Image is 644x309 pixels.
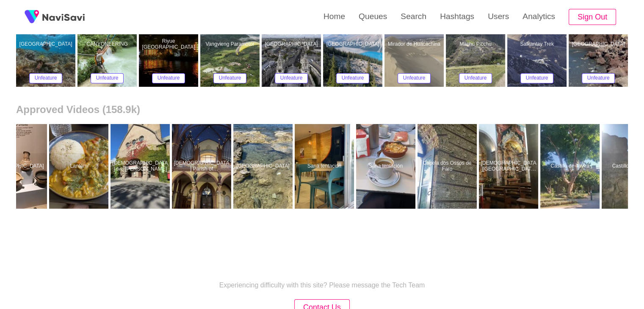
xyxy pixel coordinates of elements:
a: Sana tentaciónSana tentación [295,124,356,209]
button: Unfeature [582,73,615,83]
a: Mirador de HuacachinaMirador de HuacachinaUnfeature [384,2,446,87]
img: fireSpot [21,6,42,28]
a: Sana tentaciónSana tentación [356,124,417,209]
button: Unfeature [336,73,370,83]
p: Experiencing difficulty with this site? Please message the Tech Team [219,281,425,289]
button: Unfeature [213,73,247,83]
a: [GEOGRAPHIC_DATA]Kefalos Beach Tourist Village [233,124,295,209]
img: fireSpot [42,13,85,21]
button: Unfeature [398,73,431,83]
a: Vangvieng ParamotorVangvieng ParamotorUnfeature [200,2,262,87]
a: [GEOGRAPHIC_DATA]Peyto LakeUnfeature [323,2,384,87]
a: Capela dos Ossos de FaroCapela dos Ossos de Faro [417,124,479,209]
button: Unfeature [152,73,185,83]
button: Unfeature [459,73,492,83]
a: [GEOGRAPHIC_DATA]Red BeachUnfeature [569,2,630,87]
a: [GEOGRAPHIC_DATA]Catedral de San Pablo de LondresUnfeature [262,2,323,87]
button: Sign Out [569,9,616,25]
button: Unfeature [29,73,63,83]
a: Riyue [GEOGRAPHIC_DATA]Riyue Shuangta Cultural ParkUnfeature [139,2,200,87]
a: [DEMOGRAPHIC_DATA] Parish of [DEMOGRAPHIC_DATA][PERSON_NAME]Roman Catholic Parish of St. John the... [172,124,233,209]
a: Castillo de TaviraCastillo de Tavira [540,124,602,209]
a: CANYONEERINGCANYONEERINGUnfeature [77,2,139,87]
button: Unfeature [91,73,124,83]
a: [GEOGRAPHIC_DATA]Panagsama BeachUnfeature [16,2,77,87]
button: Unfeature [520,73,554,83]
button: Unfeature [275,73,308,83]
a: Machu PicchuMachu PicchuUnfeature [446,2,507,87]
h2: Approved Videos (158.9k) [16,104,628,116]
a: Salkantay TrekSalkantay TrekUnfeature [507,2,569,87]
a: [DEMOGRAPHIC_DATA] św. [PERSON_NAME]Kościół św. Wojciecha [111,124,172,209]
a: [DEMOGRAPHIC_DATA][GEOGRAPHIC_DATA][PERSON_NAME]Igreja de São Pedro [479,124,540,209]
a: LanternLantern [49,124,111,209]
